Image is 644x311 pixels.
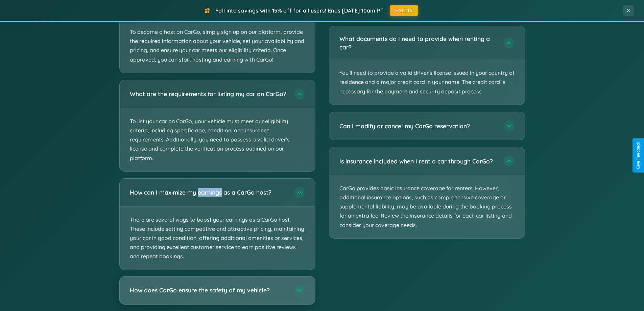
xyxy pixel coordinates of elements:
[339,35,497,51] h3: What documents do I need to provide when renting a car?
[120,207,315,270] p: There are several ways to boost your earnings as a CarGo host. These include setting competitive ...
[215,7,385,14] span: Fall into savings with 15% off for all users! Ends [DATE] 10am PT.
[390,5,418,16] button: FALL15
[120,108,315,171] p: To list your car on CarGo, your vehicle must meet our eligibility criteria, including specific ag...
[636,142,641,169] div: Give Feedback
[130,188,287,197] h3: How can I maximize my earnings as a CarGo host?
[329,175,525,238] p: CarGo provides basic insurance coverage for renters. However, additional insurance options, such ...
[120,19,315,73] p: To become a host on CarGo, simply sign up on our platform, provide the required information about...
[329,60,525,105] p: You'll need to provide a valid driver's license issued in your country of residence and a major c...
[339,122,497,130] h3: Can I modify or cancel my CarGo reservation?
[130,90,287,98] h3: What are the requirements for listing my car on CarGo?
[339,157,497,165] h3: Is insurance included when I rent a car through CarGo?
[130,286,287,294] h3: How does CarGo ensure the safety of my vehicle?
